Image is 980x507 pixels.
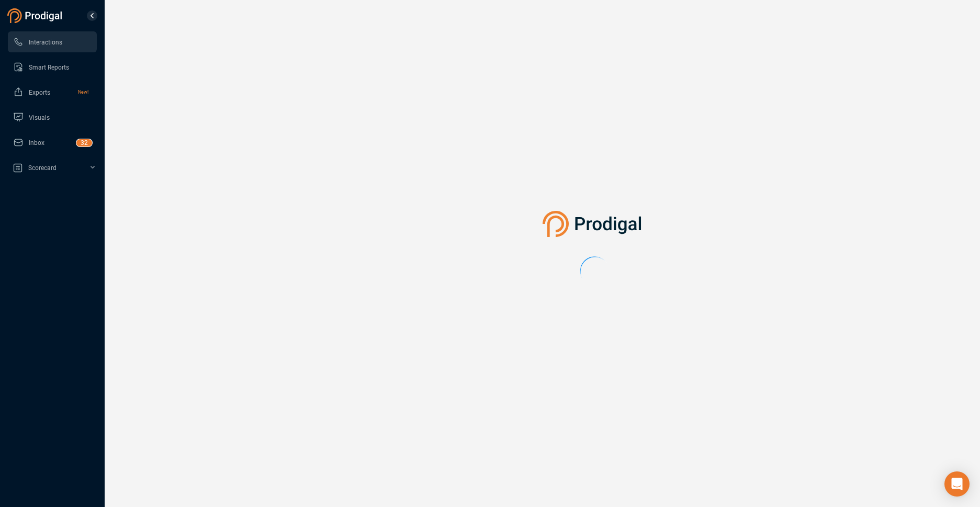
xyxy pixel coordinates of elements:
[8,31,97,52] li: Interactions
[76,139,92,147] sup: 32
[13,31,88,52] a: Interactions
[29,89,50,96] span: Exports
[29,139,44,147] span: Inbox
[7,8,65,23] img: prodigal-logo
[543,211,647,237] img: prodigal-logo
[13,82,88,103] a: ExportsNew!
[28,164,57,172] span: Scorecard
[13,57,88,77] a: Smart Reports
[8,132,97,153] li: Inbox
[29,114,50,121] span: Visuals
[81,139,84,150] p: 3
[944,471,970,497] div: Open Intercom Messenger
[29,39,62,46] span: Interactions
[29,64,69,71] span: Smart Reports
[13,107,88,128] a: Visuals
[84,139,88,150] p: 2
[78,82,88,103] span: New!
[8,82,97,103] li: Exports
[8,107,97,128] li: Visuals
[8,57,97,77] li: Smart Reports
[13,132,88,153] a: Inbox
